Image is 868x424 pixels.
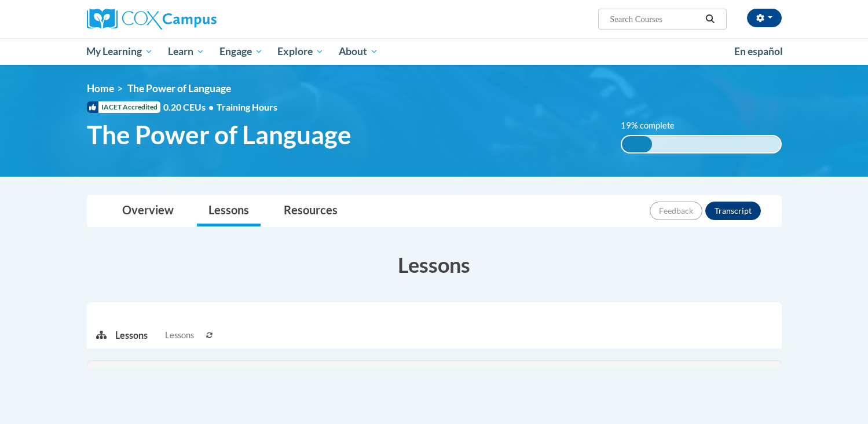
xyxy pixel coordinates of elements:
div: 19% complete [622,136,652,152]
a: Engage [212,38,270,65]
span: My Learning [86,45,153,59]
span: • [208,101,214,112]
span: 0.20 CEUs [163,101,217,114]
span: The Power of Language [127,82,231,94]
a: Cox Campus [87,9,307,30]
a: Home [87,82,114,94]
a: En español [727,39,790,64]
button: Account Settings [747,9,782,27]
span: Engage [219,45,263,59]
input: Search Courses [609,12,701,26]
label: 19% complete [621,119,687,132]
a: My Learning [79,38,161,65]
div: Main menu [69,38,799,65]
span: En español [734,45,783,57]
a: Overview [111,196,185,226]
a: About [331,38,386,65]
a: Lessons [197,196,261,226]
button: Transcript [705,202,761,220]
span: Explore [277,45,324,59]
p: Lessons [115,329,148,342]
span: Training Hours [217,101,277,112]
a: Learn [160,38,212,65]
span: The Power of Language [87,119,351,150]
span: Learn [168,45,204,59]
img: Cox Campus [87,9,217,30]
h3: Lessons [87,250,782,279]
span: Lessons [165,329,194,342]
button: Search [701,12,719,26]
a: Resources [272,196,349,226]
span: About [339,45,378,59]
a: Explore [270,38,331,65]
span: IACET Accredited [87,101,160,113]
button: Feedback [650,202,702,220]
